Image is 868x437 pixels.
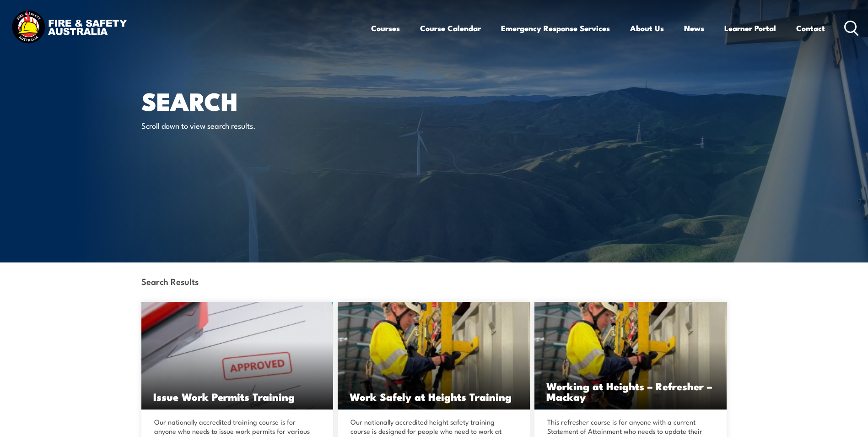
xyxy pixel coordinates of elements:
[534,302,727,410] a: Working at Heights – Refresher – Mackay
[534,302,727,410] img: Work Safely at Heights Training (1)
[141,302,334,410] a: Issue Work Permits Training
[153,391,322,402] h3: Issue Work Permits Training
[141,90,367,111] h1: Search
[371,16,400,40] a: Courses
[338,302,530,410] img: Work Safely at Heights Training (1)
[546,381,715,402] h3: Working at Heights – Refresher – Mackay
[338,302,530,410] a: Work Safely at Heights Training
[350,391,518,402] h3: Work Safely at Heights Training
[501,16,610,40] a: Emergency Response Services
[141,275,199,287] strong: Search Results
[684,16,704,40] a: News
[630,16,664,40] a: About Us
[141,120,308,131] p: Scroll down to view search results.
[724,16,776,40] a: Learner Portal
[796,16,825,40] a: Contact
[141,302,334,410] img: Issue Work Permits
[420,16,481,40] a: Course Calendar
